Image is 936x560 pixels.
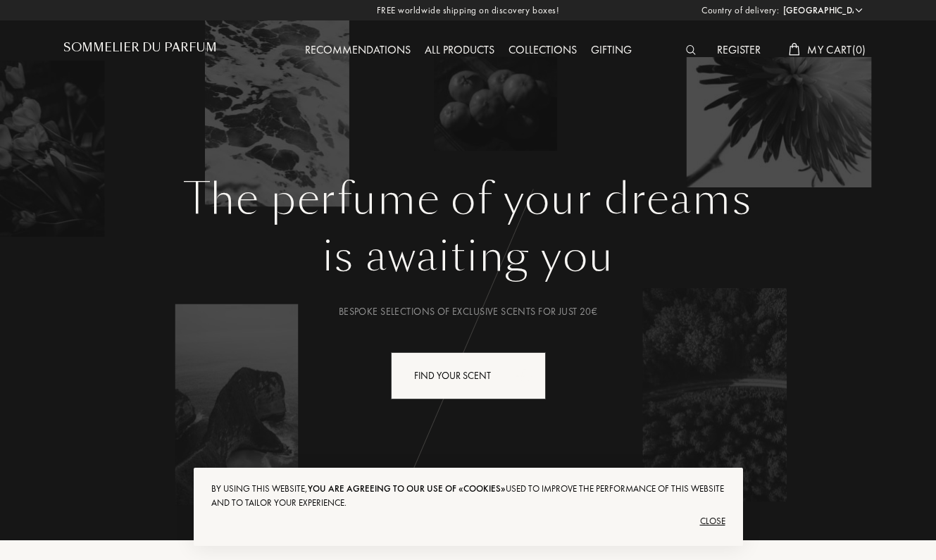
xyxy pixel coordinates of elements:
a: Recommendations [298,42,418,57]
div: All products [418,42,501,60]
span: Country of delivery: [701,4,779,18]
div: By using this website, used to improve the performance of this website and to tailor your experie... [211,482,725,510]
div: Recommendations [298,42,418,60]
h1: The perfume of your dreams [74,174,863,225]
div: animation [511,361,539,389]
h1: Sommelier du Parfum [63,41,217,54]
div: is awaiting you [74,225,863,288]
img: arrow_w.png [854,5,864,15]
a: Gifting [584,42,639,57]
div: Bespoke selections of exclusive scents for just 20€ [74,304,863,319]
img: search_icn_white.svg [686,45,697,55]
div: Gifting [584,42,639,60]
img: cart_white.svg [789,43,800,56]
a: Register [710,42,768,57]
span: you are agreeing to our use of «cookies» [308,483,506,494]
div: Register [710,42,768,60]
a: All products [418,42,501,57]
span: My Cart ( 0 ) [807,42,866,57]
div: Close [211,510,725,533]
a: Collections [501,42,584,57]
a: Find your scentanimation [380,352,556,399]
a: Sommelier du Parfum [63,41,217,60]
div: Find your scent [391,352,546,399]
div: Collections [501,42,584,60]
